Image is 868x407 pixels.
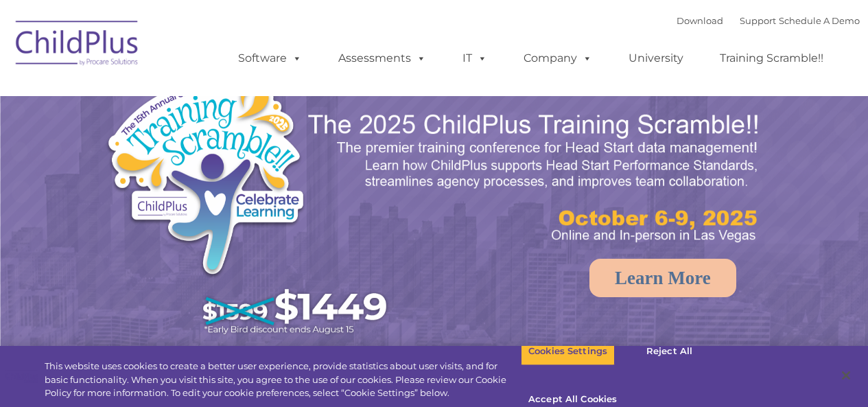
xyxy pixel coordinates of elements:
[325,45,440,72] a: Assessments
[779,15,860,26] a: Schedule A Demo
[740,15,776,26] a: Support
[521,337,615,366] button: Cookies Settings
[510,45,606,72] a: Company
[677,15,723,26] a: Download
[449,45,501,72] a: IT
[831,360,861,391] button: Close
[626,337,712,366] button: Reject All
[706,45,837,72] a: Training Scramble!!
[224,45,316,72] a: Software
[589,259,736,297] a: Learn More
[677,15,860,26] font: |
[615,45,697,72] a: University
[45,360,521,400] div: This website uses cookies to create a better user experience, provide statistics about user visit...
[9,11,146,80] img: ChildPlus by Procare Solutions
